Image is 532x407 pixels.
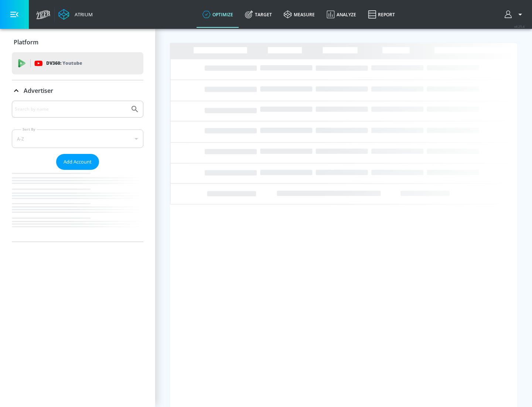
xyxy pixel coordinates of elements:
[64,158,92,166] span: Add Account
[12,52,143,74] div: DV360: Youtube
[72,11,93,18] div: Atrium
[12,32,143,53] div: Platform
[12,80,143,101] div: Advertiser
[197,1,239,28] a: optimize
[362,1,401,28] a: Report
[62,59,82,67] p: Youtube
[14,38,38,46] p: Platform
[12,170,143,242] nav: list of Advertiser
[24,87,53,95] p: Advertiser
[239,1,278,28] a: Target
[15,104,127,114] input: Search by name
[278,1,321,28] a: measure
[58,9,93,20] a: Atrium
[12,101,143,242] div: Advertiser
[21,127,37,132] label: Sort By
[321,1,362,28] a: Analyze
[12,129,143,148] div: A-Z
[514,24,525,28] span: v 4.25.4
[46,59,82,67] p: DV360:
[56,154,99,170] button: Add Account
